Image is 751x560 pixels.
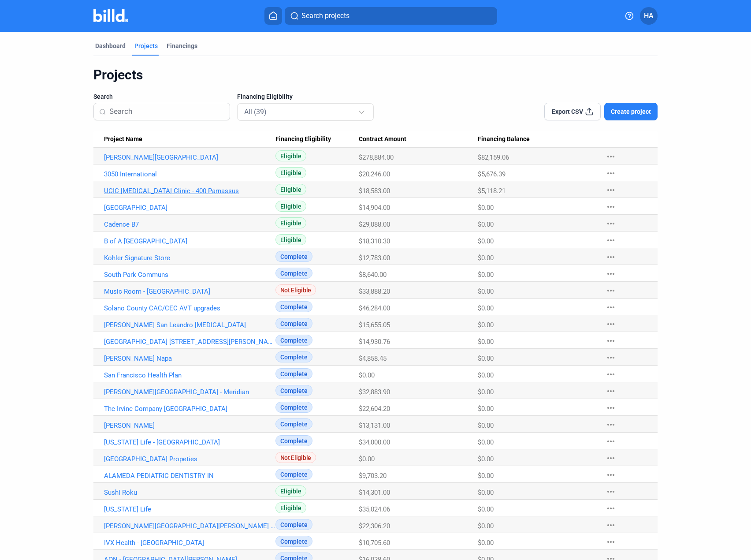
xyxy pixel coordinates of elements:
[275,452,316,463] span: Not Eligible
[359,405,390,413] span: $22,604.20
[275,167,306,178] span: Eligible
[606,537,616,547] mat-icon: more_horiz
[478,153,509,161] span: $82,159.06
[478,135,597,143] div: Financing Balance
[606,503,616,514] mat-icon: more_horiz
[606,386,616,396] mat-icon: more_horiz
[275,135,359,143] div: Financing Eligibility
[104,505,275,513] a: [US_STATE] Life
[104,254,275,262] a: Kohler Signature Store
[167,41,197,50] div: Financings
[275,519,312,530] span: Complete
[275,150,306,161] span: Eligible
[359,153,394,161] span: $278,884.00
[478,287,494,295] span: $0.00
[478,220,494,228] span: $0.00
[359,187,390,195] span: $18,583.00
[359,338,390,346] span: $14,930.76
[275,536,312,547] span: Complete
[606,453,616,463] mat-icon: more_horiz
[604,103,658,120] button: Create project
[275,335,312,346] span: Complete
[104,438,275,446] a: [US_STATE] Life - [GEOGRAPHIC_DATA]
[478,388,494,396] span: $0.00
[611,107,651,116] span: Create project
[275,284,316,295] span: Not Eligible
[478,455,494,463] span: $0.00
[478,405,494,413] span: $0.00
[104,338,275,346] a: [GEOGRAPHIC_DATA] [STREET_ADDRESS][PERSON_NAME]
[606,269,616,279] mat-icon: more_horiz
[275,502,306,513] span: Eligible
[104,135,275,143] div: Project Name
[606,419,616,430] mat-icon: more_horiz
[478,505,494,513] span: $0.00
[359,438,390,446] span: $34,000.00
[606,185,616,195] mat-icon: more_horiz
[275,351,312,362] span: Complete
[104,388,275,396] a: [PERSON_NAME][GEOGRAPHIC_DATA] - Meridian
[275,268,312,279] span: Complete
[104,472,275,480] a: ALAMEDA PEDIATRIC DENTISTRY IN
[275,368,312,379] span: Complete
[237,92,293,101] span: Financing Eligibility
[104,321,275,329] a: [PERSON_NAME] San Leandro [MEDICAL_DATA]
[275,485,306,497] span: Eligible
[640,7,658,25] button: HA
[104,170,275,178] a: 3050 International
[275,435,312,446] span: Complete
[104,539,275,547] a: IVX Health - [GEOGRAPHIC_DATA]
[606,336,616,346] mat-icon: more_horiz
[606,436,616,447] mat-icon: more_horiz
[606,319,616,329] mat-icon: more_horiz
[104,489,275,497] a: Sushi Roku
[104,187,275,195] a: UCIC [MEDICAL_DATA] Clinic - 400 Parnassus
[104,355,275,362] a: [PERSON_NAME] Napa
[359,220,390,228] span: $29,088.00
[478,321,494,329] span: $0.00
[104,220,275,228] a: Cadence B7
[606,486,616,497] mat-icon: more_horiz
[359,489,390,497] span: $14,301.00
[275,234,306,245] span: Eligible
[275,201,306,212] span: Eligible
[606,302,616,313] mat-icon: more_horiz
[606,218,616,229] mat-icon: more_horiz
[478,271,494,279] span: $0.00
[478,135,530,143] span: Financing Balance
[95,41,126,50] div: Dashboard
[544,103,601,120] button: Export CSV
[478,522,494,530] span: $0.00
[104,237,275,245] a: B of A [GEOGRAPHIC_DATA]
[606,168,616,179] mat-icon: more_horiz
[478,338,494,346] span: $0.00
[606,285,616,296] mat-icon: more_horiz
[275,385,312,396] span: Complete
[478,539,494,547] span: $0.00
[104,371,275,379] a: San Francisco Health Plan
[359,505,390,513] span: $35,024.06
[478,472,494,480] span: $0.00
[359,135,406,143] span: Contract Amount
[478,237,494,245] span: $0.00
[359,522,390,530] span: $22,306.20
[359,371,375,379] span: $0.00
[359,304,390,312] span: $46,284.00
[104,271,275,279] a: South Park Communs
[606,235,616,246] mat-icon: more_horiz
[275,301,312,312] span: Complete
[104,135,142,143] span: Project Name
[275,469,312,480] span: Complete
[478,304,494,312] span: $0.00
[359,287,390,295] span: $33,888.20
[478,204,494,212] span: $0.00
[359,135,478,143] div: Contract Amount
[104,153,275,161] a: [PERSON_NAME][GEOGRAPHIC_DATA]
[606,369,616,380] mat-icon: more_horiz
[359,170,390,178] span: $20,246.00
[478,170,506,178] span: $5,676.39
[93,67,658,83] div: Projects
[359,321,390,329] span: $15,655.05
[478,371,494,379] span: $0.00
[104,204,275,212] a: [GEOGRAPHIC_DATA]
